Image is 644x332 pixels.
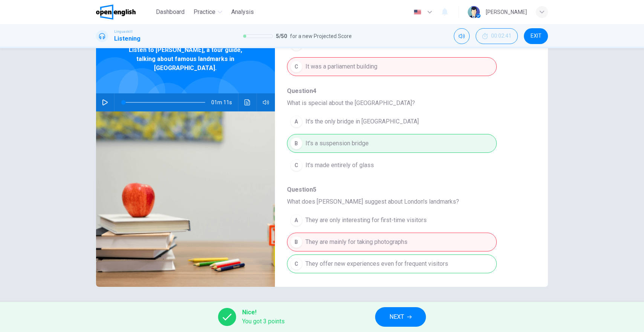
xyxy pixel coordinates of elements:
button: Click to see the audio transcription [241,93,253,111]
span: Question 5 [287,185,524,194]
button: NEXT [375,307,426,327]
div: Hide [476,28,518,44]
span: Analysis [231,8,254,17]
span: Linguaskill [114,29,133,34]
a: OpenEnglish logo [96,5,153,20]
span: for a new Projected Score [290,32,352,41]
h1: Listening [114,34,140,43]
img: Listen to Sarah, a tour guide, talking about famous landmarks in London. [96,111,275,287]
span: 01m 11s [211,93,238,111]
span: Question 4 [287,87,524,96]
span: You got 3 points [242,317,285,326]
button: Practice [191,5,225,19]
button: Analysis [228,5,257,19]
span: 00:02:41 [491,33,511,39]
span: Nice! [242,308,285,317]
span: Dashboard [156,8,185,17]
span: NEXT [389,312,404,322]
span: Listen to [PERSON_NAME], a tour guide, talking about famous landmarks in [GEOGRAPHIC_DATA]. [121,46,250,73]
div: Mute [454,28,470,44]
img: Profile picture [468,6,480,18]
span: What is special about the [GEOGRAPHIC_DATA]? [287,99,524,108]
button: 00:02:41 [476,28,518,44]
img: en [413,9,422,15]
button: EXIT [524,28,548,44]
span: What does [PERSON_NAME] suggest about London's landmarks? [287,197,524,206]
img: OpenEnglish logo [96,5,136,20]
span: Practice [194,8,215,17]
span: 5 / 50 [276,32,287,41]
span: EXIT [531,33,542,39]
div: [PERSON_NAME] [486,8,527,17]
button: Dashboard [153,5,188,19]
